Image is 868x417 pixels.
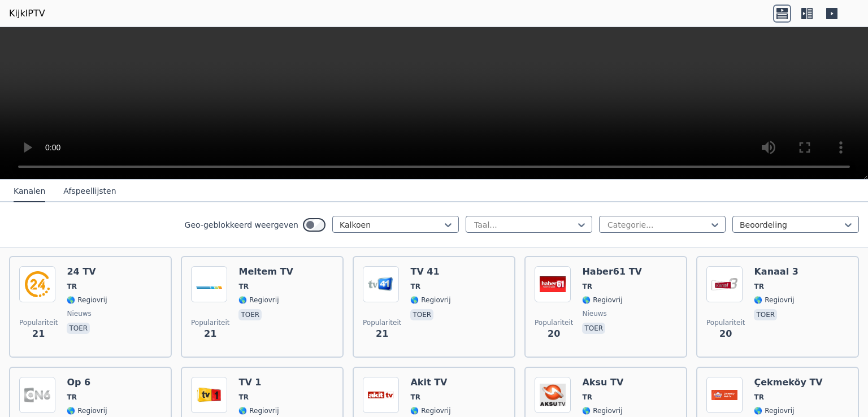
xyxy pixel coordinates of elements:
[582,407,622,415] font: 🌎 Regiovrij
[191,377,227,413] img: TV 1
[754,393,763,401] font: TR
[63,181,116,202] button: Afspeellijsten
[754,407,794,415] font: 🌎 Regiovrij
[67,393,76,401] font: TR
[185,220,298,229] font: Geo-geblokkeerd weergeven
[69,324,88,332] font: toer
[191,319,229,327] font: Populariteit
[241,311,259,319] font: toer
[67,377,90,388] font: Op 6
[754,283,763,290] font: TR
[238,407,279,415] font: 🌎 Regiovrij
[363,377,399,413] img: Akit TV
[535,266,571,302] img: Haber61 TV
[9,8,45,19] font: KijkIPTV
[754,266,798,277] font: Kanaal 3
[191,266,227,302] img: Meltem TV
[582,393,592,401] font: TR
[19,319,58,327] font: Populariteit
[67,266,96,277] font: 24 TV
[706,319,745,327] font: Populariteit
[756,311,775,319] font: toer
[67,407,107,415] font: 🌎 Regiovrij
[238,266,293,277] font: Meltem TV
[238,296,279,304] font: 🌎 Regiovrij
[754,377,822,388] font: Çekmeköy TV
[706,377,743,413] img: Cekmekoy TV
[19,266,55,302] img: 24 TV
[238,393,248,401] font: TR
[754,296,794,304] font: 🌎 Regiovrij
[32,328,45,339] font: 21
[14,186,45,196] font: Kanalen
[67,296,107,304] font: 🌎 Regiovrij
[548,328,560,339] font: 20
[535,377,571,413] img: Aksu TV
[376,328,388,339] font: 21
[410,393,420,401] font: TR
[410,296,450,304] font: 🌎 Regiovrij
[535,319,573,327] font: Populariteit
[19,377,55,413] img: On 6
[14,181,45,202] button: Kanalen
[363,266,399,302] img: TV 41
[410,283,420,290] font: TR
[410,266,439,277] font: TV 41
[204,328,216,339] font: 21
[582,310,606,318] font: nieuws
[582,283,592,290] font: TR
[719,328,732,339] font: 20
[63,186,116,196] font: Afspeellijsten
[238,283,248,290] font: TR
[9,7,45,20] a: KijkIPTV
[410,407,450,415] font: 🌎 Regiovrij
[584,324,603,332] font: toer
[238,377,261,388] font: TV 1
[582,296,622,304] font: 🌎 Regiovrij
[67,310,91,318] font: nieuws
[582,266,642,277] font: Haber61 TV
[410,377,447,388] font: Akit TV
[582,377,623,388] font: Aksu TV
[67,283,76,290] font: TR
[363,319,401,327] font: Populariteit
[706,266,743,302] img: Kanal 3
[413,311,431,319] font: toer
